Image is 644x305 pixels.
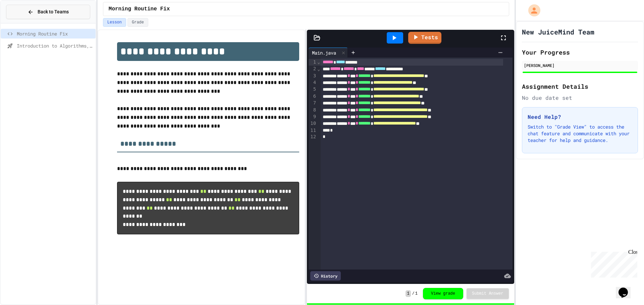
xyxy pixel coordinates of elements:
iframe: chat widget [616,278,637,298]
div: [PERSON_NAME] [524,62,636,68]
div: Chat with us now!Close [3,3,46,43]
div: History [310,271,341,281]
span: 1 [415,291,418,296]
span: Submit Answer [472,291,503,296]
div: 6 [309,93,317,100]
div: 11 [309,127,317,134]
div: 5 [309,86,317,93]
span: 1 [406,290,411,297]
span: / [412,291,415,296]
button: View grade [423,288,463,299]
span: Morning Routine Fix [109,5,170,13]
span: Fold line [317,59,320,65]
div: My Account [521,3,542,18]
p: Switch to "Grade View" to access the chat feature and communicate with your teacher for help and ... [528,124,632,144]
h1: New JuiceMind Team [522,27,594,36]
span: Back to Teams [38,8,69,15]
div: No due date set [522,94,638,102]
div: 2 [309,66,317,72]
a: Tests [408,32,441,44]
button: Back to Teams [6,5,90,19]
span: Morning Routine Fix [17,30,93,37]
span: Fold line [317,66,320,72]
button: Submit Answer [467,288,509,299]
div: Main.java [309,49,339,56]
div: 4 [309,79,317,86]
span: Introduction to Algorithms, Programming, and Compilers [17,42,93,49]
h2: Assignment Details [522,82,638,91]
div: 3 [309,73,317,79]
div: 7 [309,100,317,106]
iframe: chat widget [588,249,637,278]
button: Grade [127,18,148,27]
div: 1 [309,59,317,66]
h3: Need Help? [528,113,632,121]
div: 10 [309,120,317,127]
button: Lesson [103,18,126,27]
div: 8 [309,107,317,113]
div: Main.java [309,48,348,58]
h2: Your Progress [522,48,638,57]
div: 12 [309,134,317,140]
div: 9 [309,113,317,120]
